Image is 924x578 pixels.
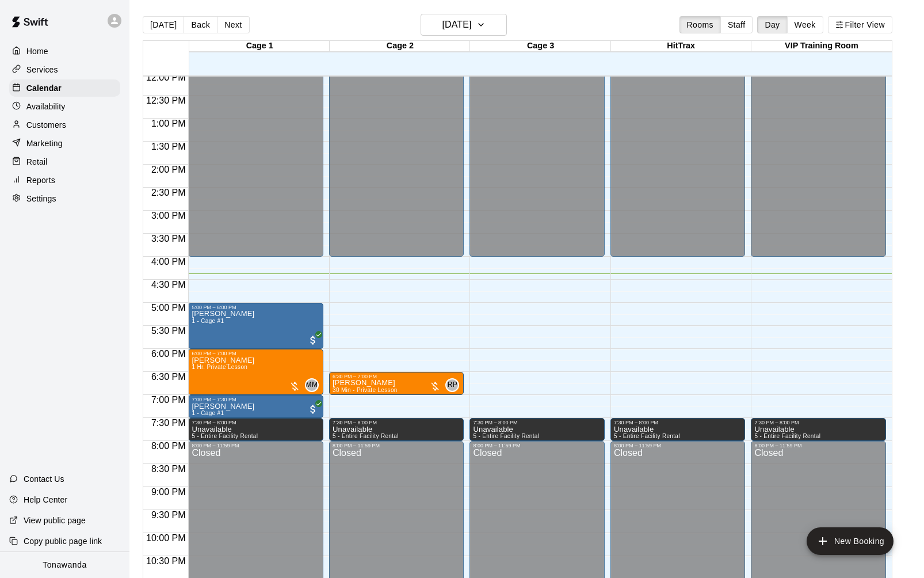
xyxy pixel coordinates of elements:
[720,16,753,33] button: Staff
[217,16,249,33] button: Next
[148,303,189,313] span: 5:00 PM
[329,418,464,441] div: 7:30 PM – 8:00 PM: Unavailable
[148,395,189,405] span: 7:00 PM
[26,82,62,94] p: Calendar
[26,64,58,75] p: Services
[473,433,539,439] span: 5 - Entire Facility Rental
[188,395,323,418] div: 7:00 PM – 7:30 PM: Lynn Balcom
[333,420,461,425] div: 7:30 PM – 8:00 PM
[148,165,189,174] span: 2:00 PM
[448,379,457,391] span: RP
[469,418,605,441] div: 7:30 PM – 8:00 PM: Unavailable
[184,16,217,33] button: Back
[807,527,894,555] button: add
[751,41,892,52] div: VIP Training Room
[148,211,189,220] span: 3:00 PM
[305,378,319,392] div: Matt McCuen
[192,410,224,416] span: 1 - Cage #1
[754,433,820,439] span: 5 - Entire Facility Rental
[148,257,189,267] span: 4:00 PM
[442,17,471,33] h6: [DATE]
[148,188,189,197] span: 2:30 PM
[143,556,188,566] span: 10:30 PM
[143,16,184,33] button: [DATE]
[9,98,120,115] a: Availability
[26,174,55,186] p: Reports
[754,443,883,448] div: 8:00 PM – 11:59 PM
[192,443,320,448] div: 8:00 PM – 11:59 PM
[679,16,721,33] button: Rooms
[26,138,63,149] p: Marketing
[24,515,86,526] p: View public page
[470,41,610,52] div: Cage 3
[9,61,120,78] a: Services
[9,43,120,60] a: Home
[148,464,189,474] span: 8:30 PM
[148,441,189,451] span: 8:00 PM
[9,79,120,97] div: Calendar
[188,303,323,349] div: 5:00 PM – 6:00 PM: Sean Howard
[333,433,399,439] span: 5 - Entire Facility Rental
[43,559,87,571] p: Tonawanda
[329,372,464,395] div: 6:30 PM – 7:00 PM: Josh Chudy
[192,364,247,370] span: 1 Hr. Private Lesson
[614,420,742,425] div: 7:30 PM – 8:00 PM
[192,433,258,439] span: 5 - Entire Facility Rental
[307,334,319,346] span: All customers have paid
[148,487,189,497] span: 9:00 PM
[445,378,459,392] div: Ron Pilat
[610,418,746,441] div: 7:30 PM – 8:00 PM: Unavailable
[148,280,189,290] span: 4:30 PM
[333,443,461,448] div: 8:00 PM – 11:59 PM
[306,379,318,391] span: MM
[148,510,189,520] span: 9:30 PM
[614,443,742,448] div: 8:00 PM – 11:59 PM
[188,349,323,395] div: 6:00 PM – 7:00 PM: Dylan Jankowski
[611,41,751,52] div: HitTrax
[757,16,787,33] button: Day
[787,16,823,33] button: Week
[26,193,56,204] p: Settings
[148,372,189,382] span: 6:30 PM
[421,14,507,36] button: [DATE]
[148,349,189,359] span: 6:00 PM
[450,378,459,392] span: Ron Pilat
[333,374,461,379] div: 6:30 PM – 7:00 PM
[751,418,886,441] div: 7:30 PM – 8:00 PM: Unavailable
[473,420,601,425] div: 7:30 PM – 8:00 PM
[24,473,64,485] p: Contact Us
[143,96,188,105] span: 12:30 PM
[192,351,320,356] div: 6:00 PM – 7:00 PM
[188,418,323,441] div: 7:30 PM – 8:00 PM: Unavailable
[192,397,320,402] div: 7:00 PM – 7:30 PM
[9,135,120,152] a: Marketing
[310,378,319,392] span: Matt McCuen
[192,305,320,310] div: 5:00 PM – 6:00 PM
[473,443,601,448] div: 8:00 PM – 11:59 PM
[9,190,120,207] a: Settings
[148,326,189,336] span: 5:30 PM
[754,420,883,425] div: 7:30 PM – 8:00 PM
[26,156,48,168] p: Retail
[24,535,102,547] p: Copy public page link
[9,116,120,134] a: Customers
[24,494,67,505] p: Help Center
[192,420,320,425] div: 7:30 PM – 8:00 PM
[26,101,66,112] p: Availability
[9,172,120,189] a: Reports
[143,73,188,82] span: 12:00 PM
[330,41,470,52] div: Cage 2
[192,318,224,324] span: 1 - Cage #1
[9,153,120,170] a: Retail
[148,119,189,128] span: 1:00 PM
[148,234,189,244] span: 3:30 PM
[333,387,398,393] span: 30 Min - Private Lesson
[26,119,66,131] p: Customers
